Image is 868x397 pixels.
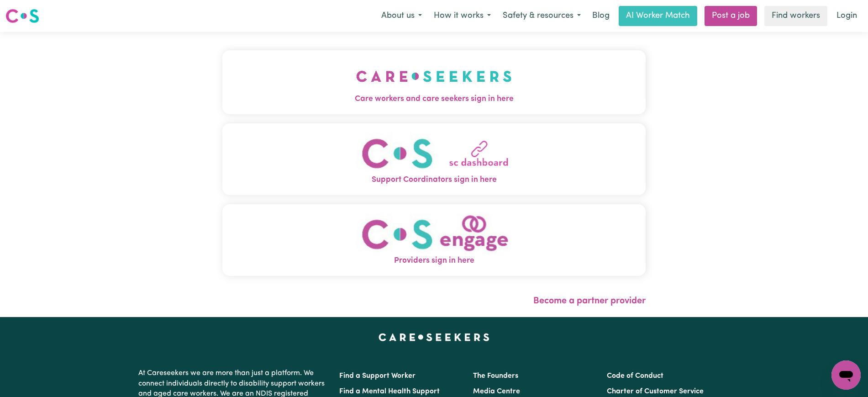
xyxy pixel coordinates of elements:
a: Find workers [764,6,827,26]
a: Careseekers logo [5,5,39,26]
img: Careseekers logo [5,8,39,24]
iframe: Button to launch messaging window [831,360,861,390]
button: Providers sign in here [222,204,646,276]
a: Media Centre [473,388,520,395]
a: Charter of Customer Service [607,388,704,395]
span: Care workers and care seekers sign in here [222,93,646,105]
button: Care workers and care seekers sign in here [222,50,646,114]
a: Careseekers home page [379,333,489,341]
span: Support Coordinators sign in here [222,174,646,186]
a: Become a partner provider [533,296,646,306]
a: AI Worker Match [619,6,697,26]
a: Code of Conduct [607,372,663,380]
button: Safety & resources [497,6,587,26]
a: Blog [587,6,615,26]
button: About us [375,6,428,26]
a: Find a Support Worker [339,372,416,380]
a: Login [831,6,863,26]
a: The Founders [473,372,518,380]
span: Providers sign in here [222,255,646,267]
button: How it works [428,6,497,26]
button: Support Coordinators sign in here [222,123,646,195]
a: Post a job [705,6,757,26]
